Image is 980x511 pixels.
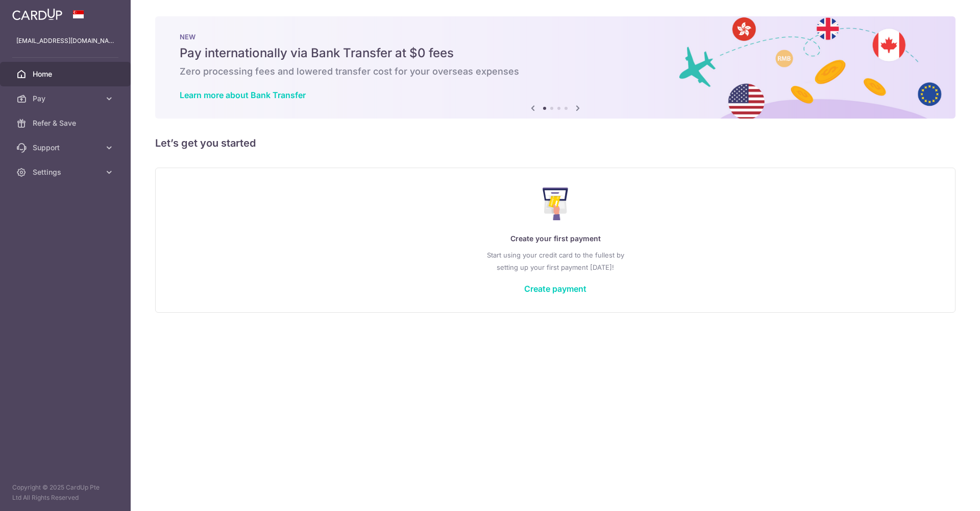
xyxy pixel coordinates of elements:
[180,65,931,78] h6: Zero processing fees and lowered transfer cost for your overseas expenses
[155,135,955,151] h5: Let’s get you started
[33,167,100,177] span: Settings
[12,8,62,20] img: CardUp
[524,284,586,294] a: Create payment
[33,143,100,153] span: Support
[176,233,935,245] p: Create your first payment
[33,118,100,128] span: Refer & Save
[155,16,955,119] img: Bank transfer banner
[176,249,935,273] p: Start using your credit card to the fullest by setting up your first payment [DATE]!
[180,33,931,41] p: NEW
[180,45,931,61] h5: Pay internationally via Bank Transfer at $0 fees
[33,69,100,79] span: Home
[16,36,114,46] p: [EMAIL_ADDRESS][DOMAIN_NAME]
[180,90,306,100] a: Learn more about Bank Transfer
[543,188,569,220] img: Make Payment
[33,94,100,104] span: Pay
